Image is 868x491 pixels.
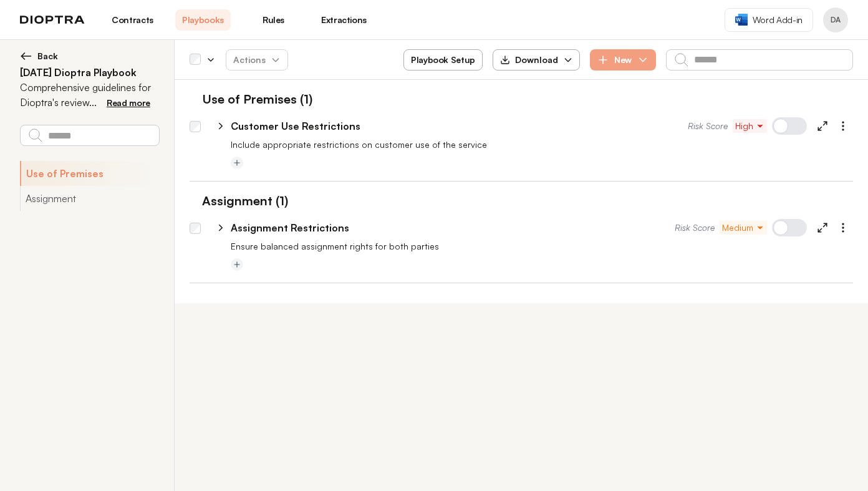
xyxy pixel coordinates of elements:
[105,9,160,31] a: Contracts
[20,80,159,110] p: Comprehensive guidelines for Dioptra's review
[675,221,715,234] span: Risk Score
[823,7,848,32] button: Profile menu
[231,258,243,271] button: Add tag
[231,119,360,134] p: Customer Use Restrictions
[20,161,159,186] button: Use of Premises
[753,14,803,26] span: Word Add-in
[688,120,728,132] span: Risk Score
[246,9,301,31] a: Rules
[223,49,291,71] span: Actions
[37,50,58,62] span: Back
[20,186,159,211] button: Assignment
[722,221,764,234] span: Medium
[500,54,558,66] div: Download
[725,8,813,32] a: Word Add-in
[733,119,767,133] button: High
[190,90,312,109] h1: Use of Premises (1)
[231,139,853,151] p: Include appropriate restrictions on customer use of the service
[231,220,349,235] p: Assignment Restrictions
[175,9,231,31] a: Playbooks
[735,120,764,132] span: High
[20,50,32,62] img: left arrow
[20,65,159,80] h2: [DATE] Dioptra Playbook
[316,9,372,31] a: Extractions
[403,49,483,70] button: Playbook Setup
[190,192,288,210] h1: Assignment (1)
[226,49,288,70] button: Actions
[20,16,85,24] img: logo
[590,49,656,70] button: New
[231,157,243,169] button: Add tag
[720,221,767,235] button: Medium
[107,97,150,108] span: Read more
[493,49,580,70] button: Download
[231,240,853,253] p: Ensure balanced assignment rights for both parties
[735,14,748,26] img: word
[20,50,159,62] button: Back
[190,54,201,66] div: Select all
[89,96,97,109] span: ...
